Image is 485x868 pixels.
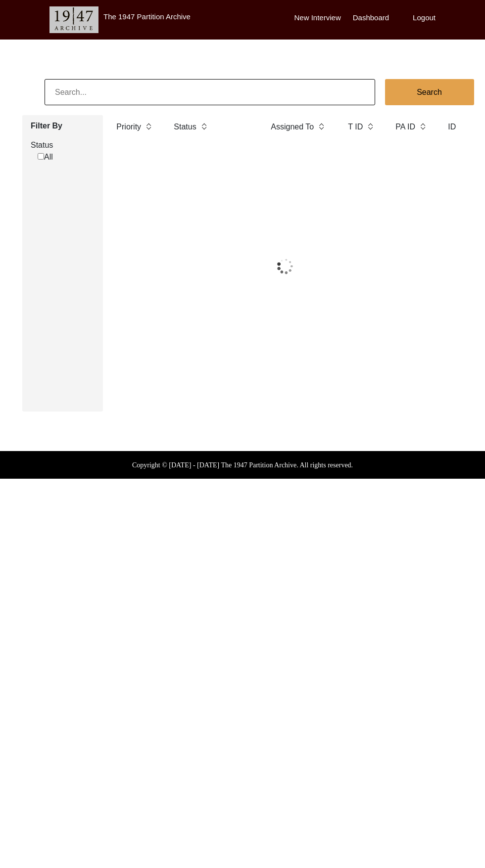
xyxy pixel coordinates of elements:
[31,120,96,132] label: Filter By
[49,6,98,33] img: header-logo.png
[385,79,474,105] button: Search
[38,153,44,160] input: All
[31,139,96,151] label: Status
[145,121,152,132] img: sort-button.png
[103,12,191,21] label: The 1947 Partition Archive
[318,121,325,132] img: sort-button.png
[294,12,341,24] label: New Interview
[348,121,363,133] label: T ID
[271,121,314,133] label: Assigned To
[45,79,375,105] input: Search...
[395,121,415,133] label: PA ID
[367,121,374,132] img: sort-button.png
[132,460,353,470] label: Copyright © [DATE] - [DATE] The 1947 Partition Archive. All rights reserved.
[247,242,323,291] img: 1*9EBHIOzhE1XfMYoKz1JcsQ.gif
[353,12,389,24] label: Dashboard
[174,121,196,133] label: Status
[38,151,53,163] label: All
[419,121,426,132] img: sort-button.png
[413,12,436,24] label: Logout
[448,121,456,133] label: ID
[200,121,207,132] img: sort-button.png
[116,121,141,133] label: Priority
